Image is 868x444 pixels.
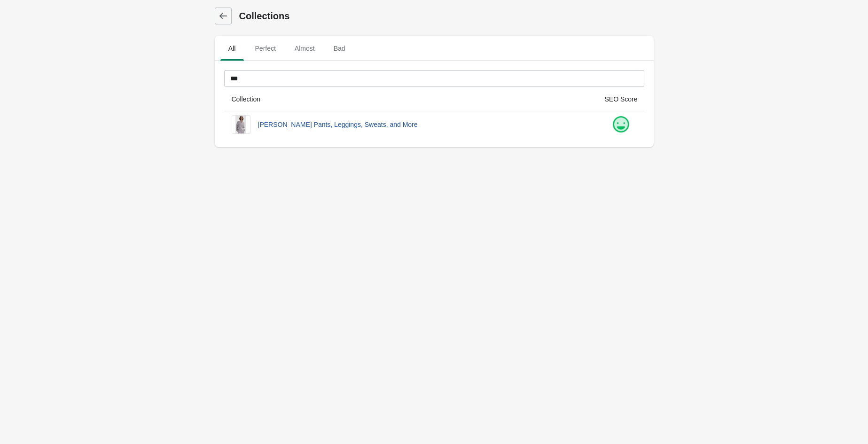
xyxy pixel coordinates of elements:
[597,87,644,111] th: SEO Score
[220,40,244,57] span: All
[239,9,654,23] h1: Collections
[258,120,590,129] a: [PERSON_NAME] Pants, Leggings, Sweats, and More
[224,87,597,111] th: Collection
[287,40,322,57] span: Almost
[324,36,355,61] button: Bad
[248,40,283,57] span: Perfect
[611,115,630,134] img: happy.png
[326,40,353,57] span: Bad
[285,36,324,61] button: Almost
[219,36,246,61] button: All
[246,36,285,61] button: Perfect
